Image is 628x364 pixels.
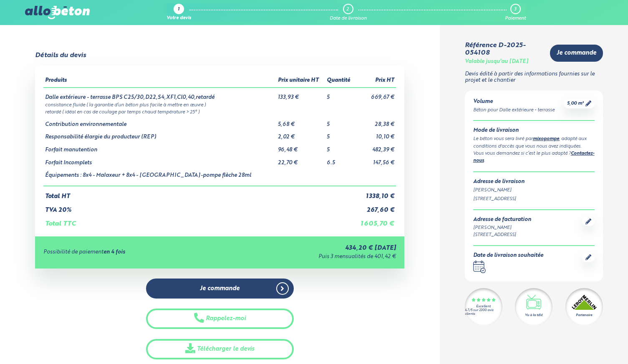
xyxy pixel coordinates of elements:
[35,52,86,59] div: Détails du devis
[505,4,526,21] a: 3 Paiement
[43,141,276,153] td: Forfait manutention
[476,305,491,309] div: Excellent
[473,187,595,194] div: [PERSON_NAME]
[43,88,276,101] td: Dalle extérieure - terrasse BPS C25/30,D22,S4,XF1,Cl0,40,retardé
[346,7,349,12] div: 2
[355,115,396,128] td: 28,38 €
[276,74,325,88] th: Prix unitaire HT
[557,50,596,57] span: Je commande
[146,339,294,359] a: Télécharger le devis
[43,213,355,228] td: Total TTC
[465,71,603,83] p: Devis édité à partir des informations fournies sur le projet et le chantier
[505,16,526,21] div: Paiement
[550,45,603,62] a: Je commande
[43,74,276,88] th: Produits
[355,153,396,166] td: 147,56 €
[473,128,595,134] div: Mode de livraison
[25,6,89,19] img: allobéton
[473,217,531,223] div: Adresse de facturation
[43,128,276,141] td: Responsabilité élargie du producteur (REP)
[554,331,619,355] iframe: Help widget launcher
[325,141,355,153] td: 5
[43,166,276,186] td: Équipements : 8x4 - Malaxeur + 8x4 - [GEOGRAPHIC_DATA]-pompe flèche 28ml
[473,253,543,259] div: Date de livraison souhaitée
[276,88,325,101] td: 133,93 €
[178,7,179,13] div: 1
[276,141,325,153] td: 96,48 €
[43,186,355,200] td: Total HT
[473,231,531,238] div: [STREET_ADDRESS]
[473,150,595,165] div: Vous vous demandez si c’est le plus adapté ? .
[325,74,355,88] th: Quantité
[43,153,276,166] td: Forfait Incomplets
[355,128,396,141] td: 10,10 €
[43,101,396,108] td: consistance fluide ( la garantie d’un béton plus facile à mettre en œuvre )
[330,4,367,21] a: 2 Date de livraison
[224,254,396,260] div: Puis 3 mensualités de 401,42 €
[43,115,276,128] td: Contribution environnementale
[43,108,396,115] td: retardé ( idéal en cas de coulage par temps chaud température > 25° )
[473,196,595,203] div: [STREET_ADDRESS]
[325,153,355,166] td: 6.5
[473,224,531,231] div: [PERSON_NAME]
[473,99,555,105] div: Volume
[355,200,396,214] td: 267,60 €
[224,245,396,252] div: 434,20 € [DATE]
[576,313,592,318] div: Partenaire
[325,128,355,141] td: 5
[355,141,396,153] td: 482,39 €
[276,128,325,141] td: 2,02 €
[325,115,355,128] td: 5
[166,4,191,21] a: 1 Votre devis
[473,107,555,114] div: Béton pour Dalle extérieure - terrasse
[276,153,325,166] td: 22,70 €
[43,200,355,214] td: TVA 20%
[355,88,396,101] td: 669,67 €
[166,16,191,21] div: Votre devis
[473,179,595,185] div: Adresse de livraison
[330,16,367,21] div: Date de livraison
[525,313,542,318] div: Vu à la télé
[146,279,294,299] a: Je commande
[355,213,396,228] td: 1 605,70 €
[355,186,396,200] td: 1 338,10 €
[103,249,125,255] strong: en 4 fois
[200,285,240,292] span: Je commande
[355,74,396,88] th: Prix HT
[146,309,294,329] button: Rappelez-moi
[473,136,595,150] div: Le béton vous sera livré par , adapté aux conditions d'accès que vous nous avez indiquées.
[276,115,325,128] td: 5,68 €
[325,88,355,101] td: 5
[514,7,516,12] div: 3
[465,59,528,65] div: Valable jusqu'au [DATE]
[465,42,543,57] div: Référence D-2025-054108
[43,249,224,256] div: Possibilité de paiement
[465,309,502,316] div: 4.7/5 sur 2300 avis clients
[533,137,559,141] a: mixopompe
